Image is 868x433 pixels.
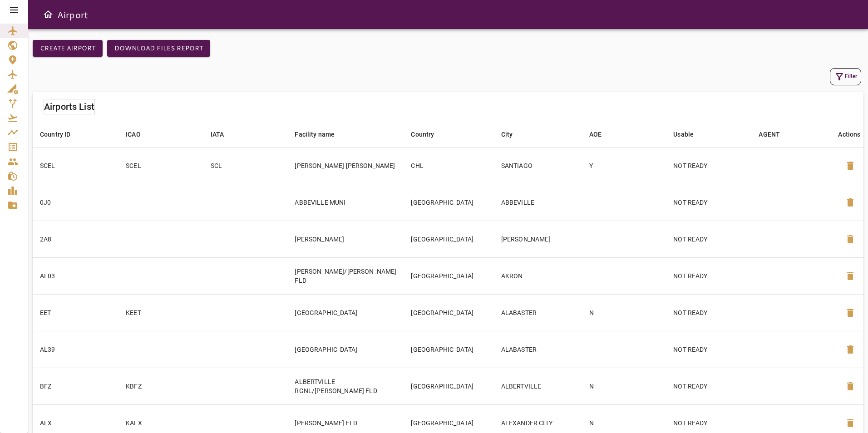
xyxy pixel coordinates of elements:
[287,331,404,368] td: [GEOGRAPHIC_DATA]
[287,184,404,221] td: ABBEVILLE MUNI
[839,228,861,250] button: Delete Airport
[759,129,780,140] div: AGENT
[295,129,335,140] div: Facility name
[839,339,861,360] button: Delete Airport
[501,129,525,140] span: City
[33,294,118,331] td: EET
[411,129,446,140] span: Country
[839,375,861,397] button: Delete Airport
[404,257,493,294] td: [GEOGRAPHIC_DATA]
[411,129,434,140] div: Country
[839,265,861,287] button: Delete Airport
[40,129,71,140] div: Country ID
[33,368,118,404] td: BFZ
[107,40,210,57] button: Download Files Report
[501,129,513,140] div: City
[673,418,744,428] p: NOT READY
[839,192,861,213] button: Delete Airport
[44,99,94,114] h6: Airports List
[589,129,602,140] div: AOE
[404,368,493,404] td: [GEOGRAPHIC_DATA]
[845,160,856,171] span: delete
[494,147,582,184] td: SANTIAGO
[673,161,744,170] p: NOT READY
[589,129,613,140] span: AOE
[839,302,861,324] button: Delete Airport
[839,155,861,177] button: Delete Airport
[33,257,118,294] td: AL03
[673,382,744,391] p: NOT READY
[673,235,744,244] p: NOT READY
[40,129,83,140] span: Country ID
[287,221,404,257] td: [PERSON_NAME]
[494,331,582,368] td: ALABASTER
[33,184,118,221] td: 0J0
[39,5,57,24] button: Open drawer
[494,221,582,257] td: [PERSON_NAME]
[33,221,118,257] td: 2A8
[287,147,404,184] td: [PERSON_NAME] [PERSON_NAME]
[494,184,582,221] td: ABBEVILLE
[203,147,288,184] td: SCL
[673,308,744,317] p: NOT READY
[845,271,856,281] span: delete
[287,257,404,294] td: [PERSON_NAME]/[PERSON_NAME] FLD
[759,129,792,140] span: AGENT
[845,418,856,428] span: delete
[404,331,493,368] td: [GEOGRAPHIC_DATA]
[118,147,203,184] td: SCEL
[582,294,666,331] td: N
[494,368,582,404] td: ALBERTVILLE
[494,257,582,294] td: AKRON
[33,40,103,57] button: Create airport
[830,68,861,85] button: Filter
[673,271,744,280] p: NOT READY
[126,129,153,140] span: ICAO
[673,345,744,354] p: NOT READY
[845,307,856,318] span: delete
[404,294,493,331] td: [GEOGRAPHIC_DATA]
[287,294,404,331] td: [GEOGRAPHIC_DATA]
[494,294,582,331] td: ALABASTER
[845,344,856,355] span: delete
[33,331,118,368] td: AL39
[57,7,88,22] h6: Airport
[582,368,666,404] td: N
[126,129,141,140] div: ICAO
[673,198,744,207] p: NOT READY
[845,381,856,392] span: delete
[582,147,666,184] td: Y
[295,129,346,140] span: Facility name
[33,147,118,184] td: SCEL
[673,129,705,140] span: Usable
[673,129,694,140] div: Usable
[211,129,224,140] div: IATA
[287,368,404,404] td: ALBERTVILLE RGNL/[PERSON_NAME] FLD
[404,184,493,221] td: [GEOGRAPHIC_DATA]
[211,129,236,140] span: IATA
[845,234,856,245] span: delete
[404,147,493,184] td: CHL
[118,294,203,331] td: KEET
[845,197,856,208] span: delete
[404,221,493,257] td: [GEOGRAPHIC_DATA]
[118,368,203,404] td: KBFZ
